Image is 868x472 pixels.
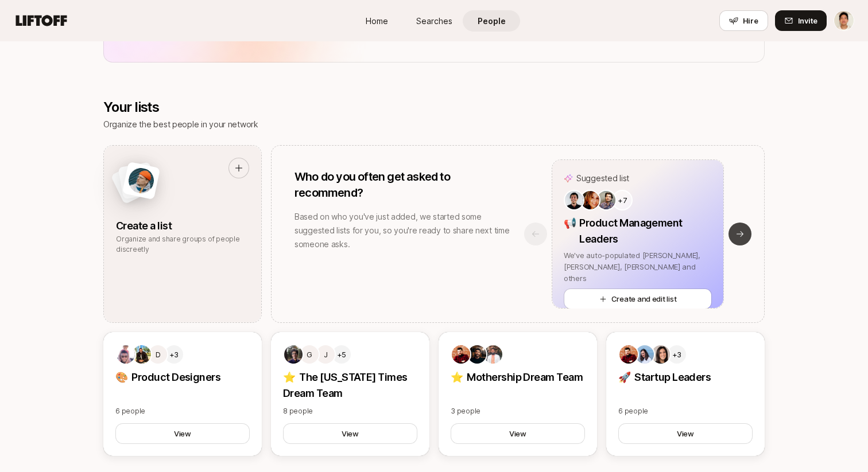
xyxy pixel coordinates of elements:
[405,10,463,32] a: Searches
[618,406,753,416] p: 6 people
[103,332,262,456] a: D+3🎨 Product Designers6 peopleView
[672,349,681,360] p: +3
[581,191,599,209] img: fa940f67_3ae4_4957_951a_e3d070d6fbe6.jfif
[366,15,388,27] span: Home
[719,10,768,31] button: Hire
[834,11,854,30] img: Jeremy Chen
[451,406,585,416] p: 3 people
[463,10,520,32] a: People
[597,191,615,209] img: f5df3856_9caf_4961_9221_43eccc0d37da.jfif
[307,348,312,361] p: G
[294,210,511,251] p: Based on who you've just added, we started some suggested lists for you, so you're ready to share...
[126,166,156,196] img: man-with-orange-hat.png
[564,249,712,284] p: We've auto-populated [PERSON_NAME], [PERSON_NAME], [PERSON_NAME] and others
[564,288,712,309] button: Create and edit list
[834,10,854,31] button: Jeremy Chen
[416,15,452,27] span: Searches
[579,215,712,247] p: Product Management Leaders
[115,406,250,416] p: 6 people
[775,10,827,31] button: Invite
[468,345,486,364] img: 2dee57b8_ef9d_4eaa_9621_eed78a5a80c6.jpg
[618,194,626,206] p: +7
[103,118,258,131] p: Organize the best people in your network
[618,423,753,444] button: View
[606,332,765,456] a: +3🚀 Startup Leaders6 peopleView
[283,369,417,401] p: ⭐ The [US_STATE] Times Dream Team
[798,15,817,26] span: Invite
[348,10,405,32] a: Home
[103,99,258,115] p: Your lists
[743,15,758,26] span: Hire
[452,345,470,364] img: 1baabf1b_b77f_4435_b8ae_0739ab3bae7c.jpg
[115,369,250,385] p: 🎨 Product Designers
[169,349,179,360] p: +3
[576,171,629,185] p: Suggested list
[283,406,417,416] p: 8 people
[133,345,151,364] img: b5974e06_8c38_4bd6_8b42_59887dfd714c.jpg
[115,423,250,444] button: View
[451,423,585,444] button: View
[451,369,585,385] p: ⭐ Mothership Dream Team
[284,345,303,364] img: b5e2bf9f_60b1_4f06_ad3c_30d5f6d2c1b1.jpg
[652,345,670,364] img: 71d7b91d_d7cb_43b4_a7ea_a9b2f2cc6e03.jpg
[324,348,328,361] p: J
[565,191,583,209] img: a0a83522_3174_4595_b557_c5e5534063b7.jfif
[484,345,502,364] img: 2822ba4a_21c8_4857_92e5_77ccf8e52002.jpg
[478,15,506,27] span: People
[283,423,417,444] button: View
[156,348,161,361] p: D
[439,332,597,456] a: ⭐ Mothership Dream Team3 peopleView
[116,218,249,234] p: Create a list
[271,332,429,456] a: GJ+5⭐ The [US_STATE] Times Dream Team8 peopleView
[117,345,135,364] img: ACg8ocInyrGrb4MC9uz50sf4oDbeg82BTXgt_Vgd6-yBkTRc-xTs8ygV=s160-c
[337,349,346,360] p: +5
[619,345,638,364] img: 1baabf1b_b77f_4435_b8ae_0739ab3bae7c.jpg
[116,234,249,255] p: Organize and share groups of people discreetly
[564,215,576,231] p: 📢
[294,169,511,201] p: Who do you often get asked to recommend?
[635,345,654,364] img: 3b21b1e9_db0a_4655_a67f_ab9b1489a185.jpg
[618,369,753,385] p: 🚀 Startup Leaders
